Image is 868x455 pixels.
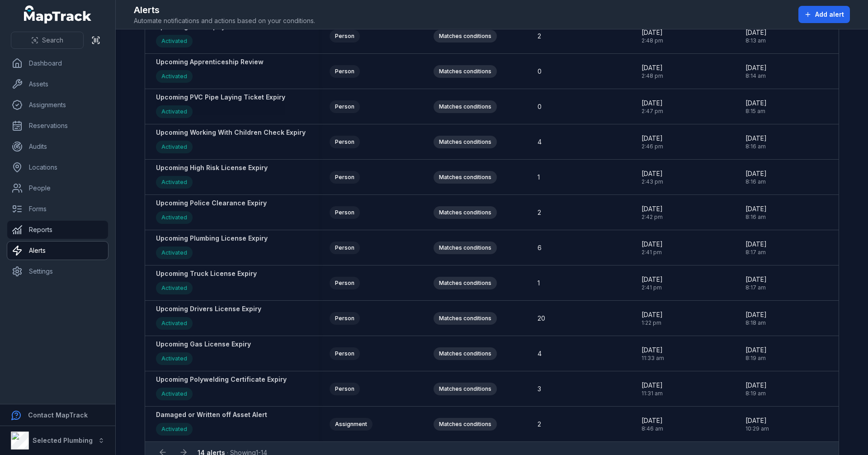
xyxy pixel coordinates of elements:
a: Upcoming High Risk License ExpiryActivated [156,163,268,191]
div: Person [330,277,360,289]
div: Activated [156,246,193,259]
div: Matches conditions [434,30,497,43]
a: Upcoming Working With Children Check ExpiryActivated [156,128,306,156]
strong: Contact MapTrack [28,411,88,419]
span: [DATE] [745,381,767,390]
span: 2 [538,32,541,41]
span: [DATE] [745,416,769,425]
strong: Upcoming PVC Pipe Laying Ticket Expiry [156,93,285,102]
div: Person [330,206,360,219]
span: [DATE] [642,310,663,319]
a: Reservations [7,117,108,135]
div: Assignment [330,418,373,431]
a: Upcoming Plumbing License ExpiryActivated [156,234,268,261]
strong: Upcoming Gas License Expiry [156,340,251,349]
div: Person [330,100,360,113]
span: 8:16 am [745,213,767,221]
span: [DATE] [642,63,663,72]
span: [DATE] [642,99,663,108]
div: Activated [156,317,193,330]
span: [DATE] [642,381,663,390]
div: Activated [156,35,193,47]
time: 8/18/2025, 2:41:05 PM [642,275,663,291]
span: 0 [538,67,542,76]
span: [DATE] [745,240,767,249]
span: 2 [538,208,541,217]
span: 4 [538,137,542,147]
span: 8:19 am [745,355,767,362]
span: 8:13 am [745,37,767,44]
time: 3/27/2025, 10:29:05 AM [745,416,769,432]
span: 2:42 pm [642,213,663,221]
div: Person [330,65,360,78]
span: 20 [538,314,545,323]
a: Assignments [7,96,108,114]
strong: Selected Plumbing [33,436,93,444]
button: Add alert [798,6,850,23]
time: 8/21/2025, 8:16:52 AM [745,204,767,221]
div: Matches conditions [434,418,497,431]
span: 2:47 pm [642,108,663,115]
a: Locations [7,158,108,176]
span: [DATE] [642,28,663,37]
span: 2:41 pm [642,284,663,291]
time: 8/18/2025, 11:31:57 AM [642,381,663,397]
span: 8:17 am [745,249,767,256]
span: 2:43 pm [642,178,663,185]
time: 8/18/2025, 2:47:29 PM [642,99,663,115]
time: 8/21/2025, 8:19:22 AM [745,381,767,397]
span: 8:46 am [642,425,663,432]
div: Matches conditions [434,206,497,219]
div: Person [330,347,360,360]
div: Matches conditions [434,171,497,184]
time: 8/21/2025, 8:16:06 AM [745,134,767,150]
span: [DATE] [642,204,663,213]
time: 8/21/2025, 8:19:04 AM [745,346,767,362]
div: Activated [156,352,193,365]
time: 8/18/2025, 2:42:45 PM [642,204,663,221]
strong: Upcoming High Risk License Expiry [156,163,268,172]
span: [DATE] [642,134,663,143]
span: 3 [538,384,541,393]
span: [DATE] [642,240,663,249]
span: [DATE] [745,28,767,37]
div: Matches conditions [434,100,497,113]
strong: Upcoming Apprenticeship Review [156,57,264,66]
a: MapTrack [24,5,92,24]
span: 2 [538,420,541,429]
time: 8/21/2025, 8:17:49 AM [745,275,767,291]
div: Activated [156,423,193,436]
strong: Damaged or Written off Asset Alert [156,410,267,419]
span: 11:33 am [642,355,664,362]
div: Person [330,312,360,325]
a: People [7,179,108,197]
span: 2:41 pm [642,249,663,256]
span: 8:18 am [745,319,767,327]
span: [DATE] [642,346,664,355]
a: Upcoming Police Clearance ExpiryActivated [156,199,267,226]
div: Activated [156,176,193,189]
div: Activated [156,70,193,83]
div: Person [330,171,360,184]
strong: Upcoming Truck License Expiry [156,269,257,278]
span: [DATE] [642,169,663,178]
span: 8:15 am [745,108,767,115]
a: Damaged or Written off Asset AlertActivated [156,410,267,438]
div: Matches conditions [434,312,497,325]
strong: Upcoming Drivers License Expiry [156,304,261,313]
time: 8/21/2025, 8:16:31 AM [745,169,767,185]
span: 8:19 am [745,390,767,397]
a: Upcoming Gas License ExpiryActivated [156,340,251,367]
span: Automate notifications and actions based on your conditions. [134,16,315,25]
span: [DATE] [745,99,767,108]
a: Upcoming PVC Pipe Laying Ticket ExpiryActivated [156,93,285,120]
a: Upcoming Polywelding Certificate ExpiryActivated [156,375,287,403]
div: Activated [156,105,193,118]
a: Dashboard [7,54,108,72]
time: 8/18/2025, 2:43:36 PM [642,169,663,185]
a: Upcoming Apprenticeship ReviewActivated [156,57,264,85]
span: 2:46 pm [642,143,663,150]
span: 8:14 am [745,72,767,80]
span: [DATE] [745,63,767,72]
time: 8/21/2025, 8:18:38 AM [745,310,767,327]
